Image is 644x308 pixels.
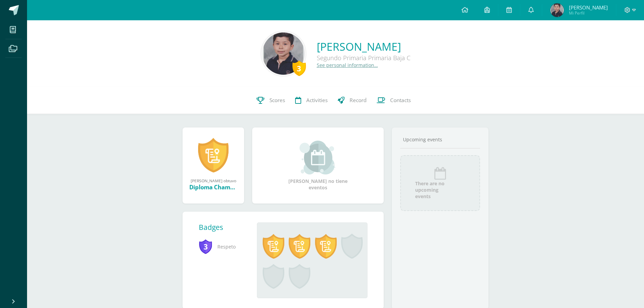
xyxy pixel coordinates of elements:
[269,97,285,104] span: Scores
[317,54,410,62] div: Segundo Primaria Primaria Baja C
[262,32,305,75] img: 0ef50913877f3826f1b328258fd9b66e.png
[372,87,416,114] a: Contacts
[390,97,411,104] span: Contacts
[317,62,378,68] a: See personal information…
[284,141,352,191] div: [PERSON_NAME] no tiene eventos
[306,97,328,104] span: Activities
[400,136,480,143] div: Upcoming events
[189,183,237,191] div: Diploma Champagnat
[569,10,608,16] span: Mi Perfil
[199,239,212,254] span: 3
[189,178,237,183] div: [PERSON_NAME] obtuvo
[415,180,469,199] span: There are no upcoming events
[290,87,333,114] a: Activities
[333,87,372,114] a: Record
[199,237,246,256] span: Respeto
[300,141,336,174] img: event_small.png
[252,87,290,114] a: Scores
[350,97,366,104] span: Record
[569,4,608,11] span: [PERSON_NAME]
[199,222,252,232] div: Badges
[433,167,447,180] img: event_icon.png
[317,39,410,54] a: [PERSON_NAME]
[292,61,306,76] div: 3
[550,3,564,17] img: 6902461423ec20e9bc4013e3bdf5e31b.png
